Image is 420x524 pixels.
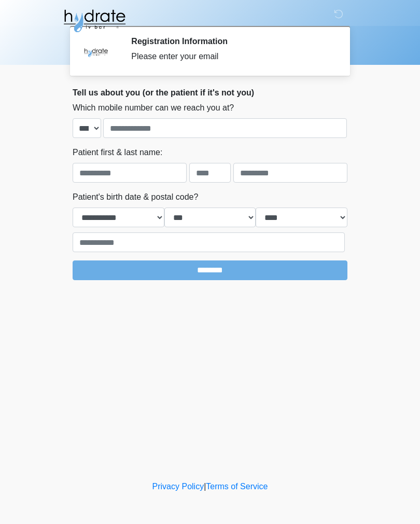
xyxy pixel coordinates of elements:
[73,191,198,203] label: Patient's birth date & postal code?
[131,50,332,63] div: Please enter your email
[152,482,204,491] a: Privacy Policy
[73,88,347,98] h2: Tell us about you (or the patient if it's not you)
[204,482,206,491] a: |
[73,146,162,159] label: Patient first & last name:
[62,8,127,34] img: Hydrate IV Bar - Fort Collins Logo
[73,102,234,114] label: Which mobile number can we reach you at?
[206,482,268,491] a: Terms of Service
[80,36,111,67] img: Agent Avatar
